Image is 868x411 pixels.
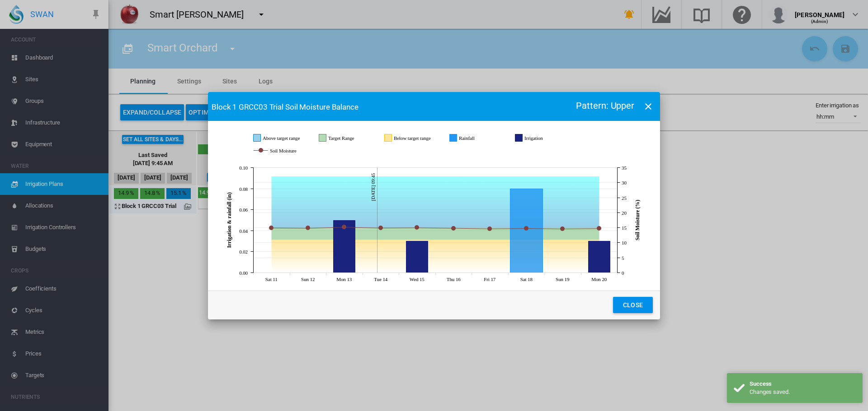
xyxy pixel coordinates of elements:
[488,227,491,231] circle: Soil Moisture Oct 17, 2025 14.603171819281476
[370,173,376,201] tspan: [DATE] 09:45
[591,277,607,282] tspan: Mon 20
[750,380,856,388] div: Success
[589,241,610,273] g: Irrigation Oct 20, 2025 0.03
[226,192,232,248] tspan: Irrigation & rainfall (in)
[613,297,653,313] button: Close
[750,388,856,396] div: Changes saved.
[556,277,570,282] tspan: Sun 19
[643,101,654,112] md-icon: icon-close
[450,134,506,142] g: Rainfall
[239,228,248,234] tspan: 0.04
[239,249,248,254] tspan: 0.02
[319,134,375,142] g: Target Range
[254,147,317,155] g: Soil Moisture
[239,186,248,192] tspan: 0.08
[510,189,543,273] g: Rainfall Oct 18, 2025 0.08
[334,221,355,273] g: Irrigation Oct 13, 2025 0.05
[622,180,627,185] tspan: 30
[622,195,627,201] tspan: 25
[452,226,455,230] circle: Soil Moisture Oct 16, 2025 14.788157960784028
[385,134,441,142] g: Below target range
[208,92,660,319] md-dialog: JavaScript chart ...
[239,207,248,212] tspan: 0.06
[622,255,624,261] tspan: 5
[515,134,571,142] g: Irrigation
[622,225,627,231] tspan: 15
[639,97,657,115] button: icon-close
[342,225,346,229] circle: Soil Moisture Oct 13, 2025 15.1447
[447,277,461,282] tspan: Thu 16
[239,270,248,276] tspan: 0.00
[622,240,627,245] tspan: 10
[254,134,310,142] g: Above target range
[265,277,278,282] tspan: Sat 11
[336,277,352,282] tspan: Mon 13
[301,277,315,282] tspan: Sun 12
[410,277,425,282] tspan: Wed 15
[597,226,601,230] circle: Soil Moisture Oct 20, 2025 14.679612164517133
[576,100,634,111] span: Pattern: Upper
[269,226,273,230] circle: Soil Moisture Oct 11, 2025 14.8982
[561,227,564,231] circle: Soil Moisture Oct 19, 2025 14.566074809799346
[622,210,627,216] tspan: 20
[415,226,419,229] circle: Soil Moisture Oct 15, 2025 14.94702010520416
[379,226,382,230] circle: Soil Moisture Oct 14, 2025 14.874810169972028
[520,277,533,282] tspan: Sat 18
[634,200,641,240] tspan: Soil Moisture (%)
[622,165,627,171] tspan: 35
[727,373,863,403] div: Success Changes saved.
[484,277,496,282] tspan: Fri 17
[622,270,624,276] tspan: 0
[524,226,528,230] circle: Soil Moisture Oct 18, 2025 14.714988011841651
[212,102,359,111] span: Block 1 GRCC03 Trial Soil Moisture Balance
[406,241,428,273] g: Irrigation Oct 15, 2025 0.03
[306,226,310,230] circle: Soil Moisture Oct 12, 2025 14.7964
[239,165,248,171] tspan: 0.10
[374,277,387,282] tspan: Tue 14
